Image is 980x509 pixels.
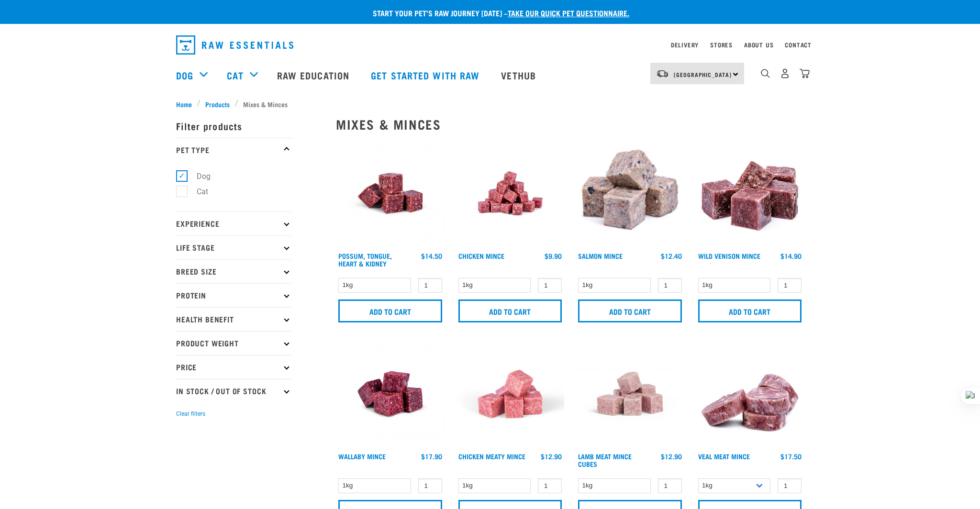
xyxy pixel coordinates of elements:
[205,99,230,109] span: Products
[658,278,682,293] input: 1
[176,379,291,403] p: In Stock / Out Of Stock
[176,409,205,418] button: Clear filters
[458,454,525,458] a: Chicken Meaty Mince
[671,43,699,46] a: Delivery
[578,299,682,322] input: Add to cart
[508,11,629,15] a: take our quick pet questionnaire.
[176,114,291,138] p: Filter products
[698,254,760,257] a: Wild Venison Mince
[338,299,442,322] input: Add to cart
[674,73,732,76] span: [GEOGRAPHIC_DATA]
[778,478,802,493] input: 1
[576,340,684,448] img: Lamb Meat Mince
[761,69,770,78] img: home-icon-1@2x.png
[336,340,445,448] img: Wallaby Mince 1675
[578,254,623,257] a: Salmon Mince
[176,235,291,259] p: Life Stage
[541,453,562,460] div: $12.90
[176,307,291,331] p: Health Benefit
[458,254,504,257] a: Chicken Mince
[267,56,361,94] a: Raw Education
[656,69,669,78] img: van-moving.png
[578,454,632,465] a: Lamb Meat Mince Cubes
[780,252,802,260] div: $14.90
[176,283,291,307] p: Protein
[176,355,291,379] p: Price
[538,478,562,493] input: 1
[780,453,802,460] div: $17.50
[661,453,682,460] div: $12.90
[176,68,193,82] a: Dog
[200,99,235,109] a: Products
[336,117,804,132] h2: Mixes & Minces
[710,43,733,46] a: Stores
[176,331,291,355] p: Product Weight
[361,56,491,94] a: Get started with Raw
[456,139,565,248] img: Chicken M Ince 1613
[227,68,243,82] a: Cat
[176,99,804,109] nav: breadcrumbs
[168,32,812,58] nav: dropdown navigation
[696,139,804,248] img: Pile Of Cubed Wild Venison Mince For Pets
[421,252,442,260] div: $14.50
[545,252,562,260] div: $9.90
[181,186,212,198] label: Cat
[778,278,802,293] input: 1
[785,43,812,46] a: Contact
[696,340,804,448] img: 1160 Veal Meat Mince Medallions 01
[698,299,802,322] input: Add to cart
[338,254,392,265] a: Possum, Tongue, Heart & Kidney
[176,99,197,109] a: Home
[418,278,442,293] input: 1
[458,299,562,322] input: Add to cart
[800,68,810,78] img: home-icon@2x.png
[538,278,562,293] input: 1
[176,138,291,162] p: Pet Type
[661,252,682,260] div: $12.40
[491,56,548,94] a: Vethub
[421,453,442,460] div: $17.90
[698,454,750,458] a: Veal Meat Mince
[418,478,442,493] input: 1
[744,43,773,46] a: About Us
[780,68,790,78] img: user.png
[176,99,192,109] span: Home
[176,259,291,283] p: Breed Size
[456,340,565,448] img: Chicken Meaty Mince
[576,139,684,248] img: 1141 Salmon Mince 01
[181,170,214,182] label: Dog
[658,478,682,493] input: 1
[176,211,291,235] p: Experience
[338,454,386,458] a: Wallaby Mince
[336,139,445,248] img: Possum Tongue Heart Kidney 1682
[176,35,293,55] img: Raw Essentials Logo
